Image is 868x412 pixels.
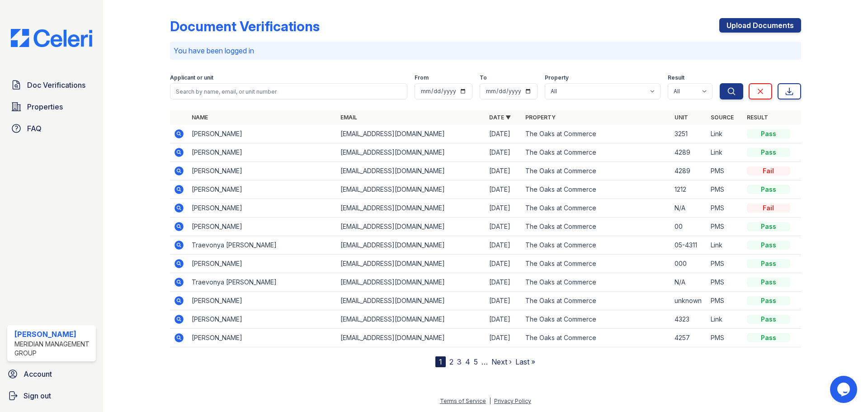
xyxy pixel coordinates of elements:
[719,18,801,33] a: Upload Documents
[486,273,522,292] td: [DATE]
[489,398,491,404] div: |
[747,278,790,287] div: Pass
[486,218,522,236] td: [DATE]
[522,180,670,199] td: The Oaks at Commerce
[486,180,522,199] td: [DATE]
[486,199,522,218] td: [DATE]
[489,114,511,121] a: Date ▼
[747,185,790,194] div: Pass
[188,236,337,255] td: Traevonya [PERSON_NAME]
[707,199,743,218] td: PMS
[671,143,707,162] td: 4289
[337,255,486,273] td: [EMAIL_ADDRESS][DOMAIN_NAME]
[188,255,337,273] td: [PERSON_NAME]
[707,162,743,180] td: PMS
[671,310,707,329] td: 4323
[486,143,522,162] td: [DATE]
[486,310,522,329] td: [DATE]
[707,218,743,236] td: PMS
[170,18,320,34] div: Document Verifications
[486,292,522,310] td: [DATE]
[747,148,790,157] div: Pass
[671,236,707,255] td: 05-4311
[457,357,462,366] a: 3
[522,255,670,273] td: The Oaks at Commerce
[830,376,859,403] iframe: chat widget
[337,199,486,218] td: [EMAIL_ADDRESS][DOMAIN_NAME]
[707,143,743,162] td: Link
[188,273,337,292] td: Traevonya [PERSON_NAME]
[671,329,707,347] td: 4257
[188,329,337,347] td: [PERSON_NAME]
[707,292,743,310] td: PMS
[7,98,96,116] a: Properties
[435,356,446,367] div: 1
[337,162,486,180] td: [EMAIL_ADDRESS][DOMAIN_NAME]
[7,76,96,94] a: Doc Verifications
[671,162,707,180] td: 4289
[486,125,522,143] td: [DATE]
[522,143,670,162] td: The Oaks at Commerce
[747,114,768,121] a: Result
[494,398,531,404] a: Privacy Policy
[707,125,743,143] td: Link
[671,199,707,218] td: N/A
[465,357,470,366] a: 4
[14,329,92,340] div: [PERSON_NAME]
[522,310,670,329] td: The Oaks at Commerce
[7,119,96,137] a: FAQ
[707,273,743,292] td: PMS
[747,315,790,324] div: Pass
[440,398,486,404] a: Terms of Service
[522,292,670,310] td: The Oaks at Commerce
[747,204,790,213] div: Fail
[668,74,684,81] label: Result
[747,222,790,231] div: Pass
[671,218,707,236] td: 00
[747,241,790,250] div: Pass
[671,125,707,143] td: 3251
[711,114,734,121] a: Source
[522,125,670,143] td: The Oaks at Commerce
[707,180,743,199] td: PMS
[486,255,522,273] td: [DATE]
[449,357,453,366] a: 2
[481,356,488,367] span: …
[174,45,797,56] p: You have been logged in
[337,329,486,347] td: [EMAIL_ADDRESS][DOMAIN_NAME]
[522,329,670,347] td: The Oaks at Commerce
[188,292,337,310] td: [PERSON_NAME]
[188,143,337,162] td: [PERSON_NAME]
[337,236,486,255] td: [EMAIL_ADDRESS][DOMAIN_NAME]
[747,296,790,305] div: Pass
[192,114,208,121] a: Name
[707,236,743,255] td: Link
[337,218,486,236] td: [EMAIL_ADDRESS][DOMAIN_NAME]
[486,162,522,180] td: [DATE]
[491,357,512,366] a: Next ›
[671,255,707,273] td: 000
[188,180,337,199] td: [PERSON_NAME]
[188,125,337,143] td: [PERSON_NAME]
[675,114,688,121] a: Unit
[337,310,486,329] td: [EMAIL_ADDRESS][DOMAIN_NAME]
[188,162,337,180] td: [PERSON_NAME]
[4,29,99,47] img: CE_Logo_Blue-a8612792a0a2168367f1c8372b55b34899dd931a85d93a1a3d3e32e68fde9ad4.png
[188,310,337,329] td: [PERSON_NAME]
[522,199,670,218] td: The Oaks at Commerce
[14,340,92,358] div: Meridian Management Group
[747,333,790,342] div: Pass
[474,357,478,366] a: 5
[480,74,487,81] label: To
[515,357,535,366] a: Last »
[337,292,486,310] td: [EMAIL_ADDRESS][DOMAIN_NAME]
[170,74,213,81] label: Applicant or unit
[4,387,99,405] button: Sign out
[27,80,85,90] span: Doc Verifications
[486,236,522,255] td: [DATE]
[522,162,670,180] td: The Oaks at Commerce
[24,390,51,401] span: Sign out
[337,273,486,292] td: [EMAIL_ADDRESS][DOMAIN_NAME]
[24,369,52,379] span: Account
[671,180,707,199] td: 1212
